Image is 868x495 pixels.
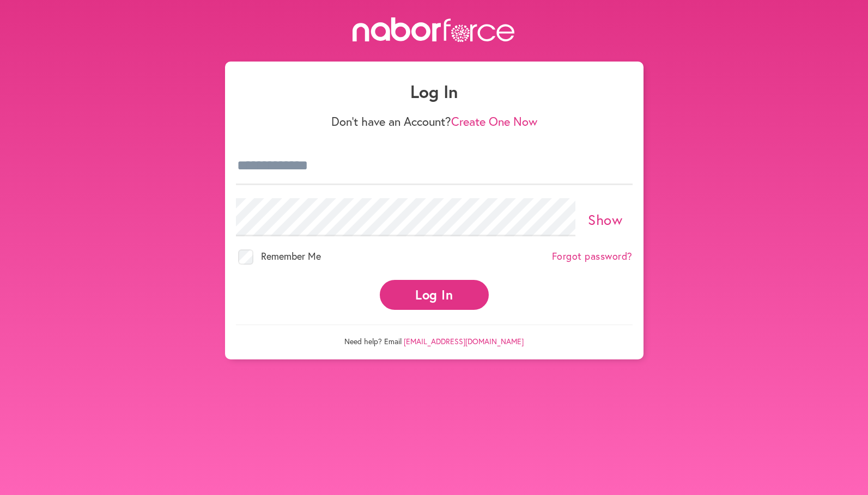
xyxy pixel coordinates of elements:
span: Remember Me [261,249,321,262]
a: [EMAIL_ADDRESS][DOMAIN_NAME] [404,336,524,346]
button: Log In [380,280,489,310]
h1: Log In [236,81,633,102]
a: Create One Now [451,113,537,129]
p: Need help? Email [236,325,633,346]
p: Don't have an Account? [236,114,633,129]
a: Forgot password? [552,250,633,262]
a: Show [588,210,622,229]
